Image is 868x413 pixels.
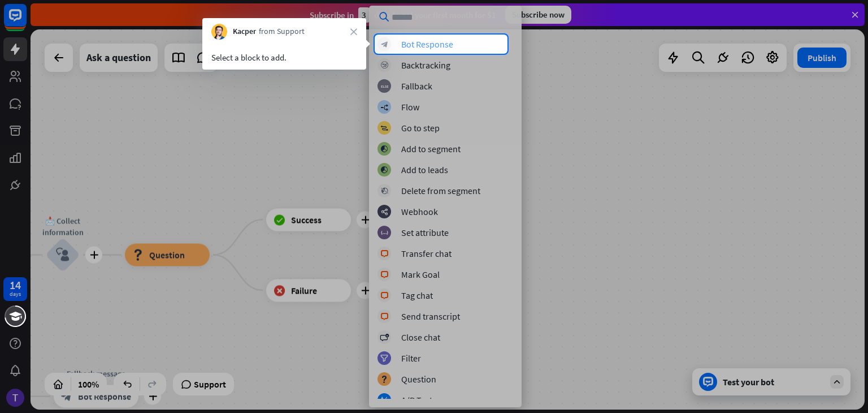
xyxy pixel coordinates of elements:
span: Kacper [233,26,256,37]
div: Bot Response [401,38,453,50]
span: from Support [259,26,305,37]
i: close [350,28,357,35]
div: Select a block to add. [211,51,357,64]
i: block_bot_response [381,41,388,48]
button: Open LiveChat chat widget [9,5,43,38]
